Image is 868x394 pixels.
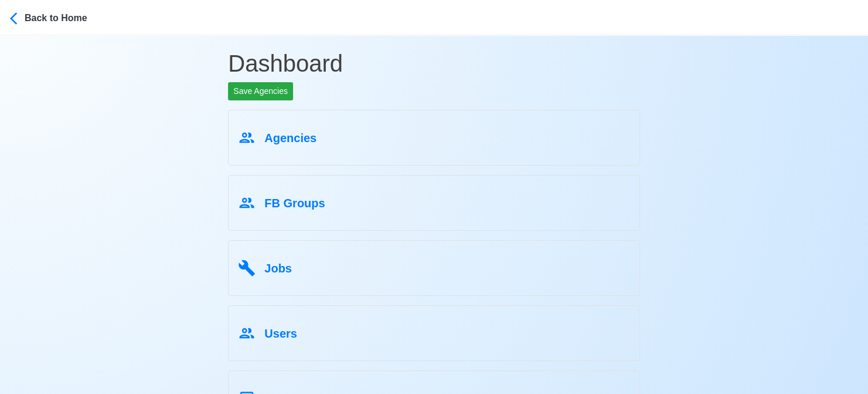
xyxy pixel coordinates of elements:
[9,4,113,31] button: Back to Home
[228,82,293,100] button: Save Agencies
[228,175,640,231] a: FB Groups
[264,262,292,275] span: Jobs
[264,327,297,340] span: Users
[264,132,316,144] span: Agencies
[228,35,640,82] h1: Dashboard
[264,197,325,210] span: FB Groups
[228,240,640,296] a: Jobs
[228,305,640,361] a: Users
[228,110,640,166] a: Agencies
[25,9,113,25] div: Back to Home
